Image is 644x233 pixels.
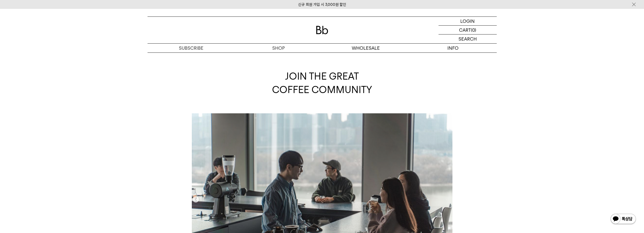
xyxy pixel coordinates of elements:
[459,34,477,43] p: SEARCH
[439,17,497,26] a: LOGIN
[439,26,497,34] a: CART (0)
[322,44,409,52] p: WHOLESALE
[316,26,328,34] img: 로고
[460,17,475,25] p: LOGIN
[409,44,497,52] p: INFO
[235,44,322,52] a: SHOP
[272,70,372,95] span: JOIN THE GREAT COFFEE COMMUNITY
[459,26,471,34] p: CART
[471,26,476,34] p: (0)
[298,2,346,7] a: 신규 회원 가입 시 3,000원 할인
[610,213,636,225] img: 카카오톡 채널 1:1 채팅 버튼
[148,44,235,52] a: SUBSCRIBE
